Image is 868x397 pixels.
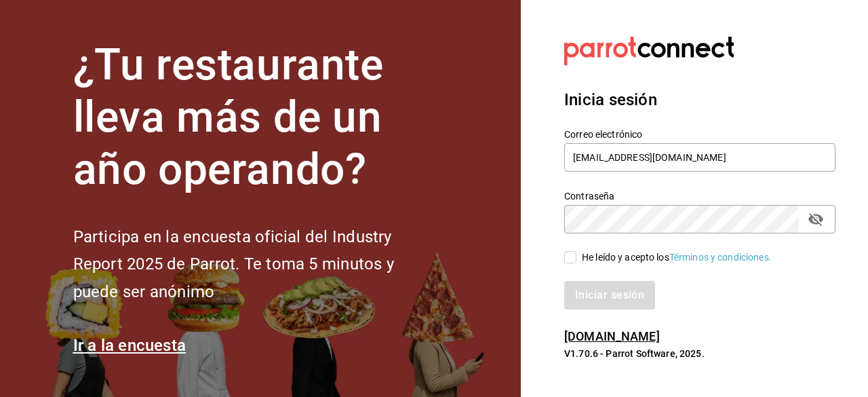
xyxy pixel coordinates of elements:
a: Ir a la encuesta [73,336,186,355]
label: Contraseña [564,191,835,201]
a: Términos y condiciones. [669,252,772,263]
h2: Participa en la encuesta oficial del Industry Report 2025 de Parrot. Te toma 5 minutos y puede se... [73,223,439,306]
button: passwordField [804,208,827,231]
a: [DOMAIN_NAME] [564,329,660,343]
label: Correo electrónico [564,130,835,139]
p: V1.70.6 - Parrot Software, 2025. [564,347,835,360]
div: He leído y acepto los [582,250,772,265]
h1: ¿Tu restaurante lleva más de un año operando? [73,39,439,195]
input: Ingresa tu correo electrónico [564,143,835,172]
h3: Inicia sesión [564,88,835,112]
